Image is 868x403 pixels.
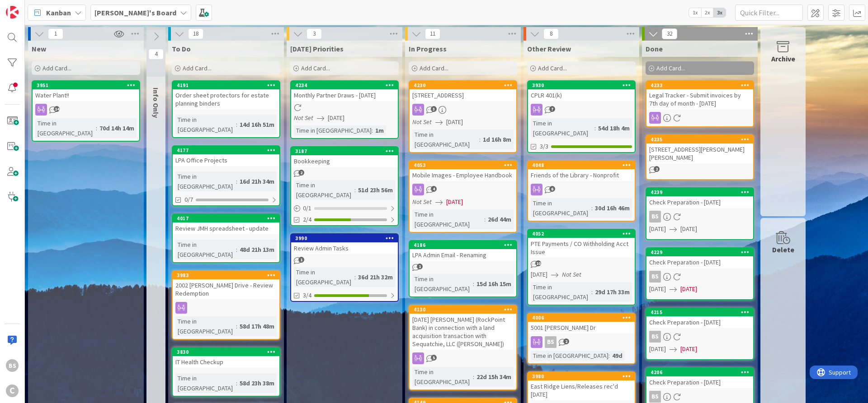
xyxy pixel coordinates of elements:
[540,142,548,151] span: 3/3
[294,125,372,135] div: Time in [GEOGRAPHIC_DATA]
[303,204,311,213] span: 0 / 1
[414,306,516,313] div: 4130
[549,106,555,112] span: 7
[173,271,279,279] div: 3983
[236,176,237,186] span: :
[479,134,481,144] span: :
[649,211,661,222] div: BS
[772,244,794,255] div: Delete
[32,44,46,53] span: New
[173,222,279,234] div: Review JMH spreadsheet - update
[446,197,463,207] span: [DATE]
[646,271,753,283] div: BS
[528,372,635,380] div: 3980
[646,135,753,144] div: 4235
[412,130,479,149] div: Time in [GEOGRAPHIC_DATA]
[175,115,236,134] div: Time in [GEOGRAPHIC_DATA]
[532,315,635,321] div: 4006
[528,230,635,238] div: 4052
[294,114,313,122] i: Not Set
[771,53,795,64] div: Archive
[303,215,311,224] span: 2/4
[42,64,71,72] span: Add Card...
[528,81,635,89] div: 3930
[414,82,516,88] div: 4230
[646,188,753,208] div: 4239Check Preparation - [DATE]
[646,308,753,316] div: 4215
[646,211,753,222] div: BS
[646,248,753,256] div: 4229
[298,170,304,176] span: 2
[173,146,279,154] div: 4177
[354,185,356,195] span: :
[177,147,279,153] div: 4177
[236,245,237,255] span: :
[735,5,803,21] input: Quick Filter...
[294,180,354,200] div: Time in [GEOGRAPHIC_DATA]
[237,176,277,186] div: 16d 21h 34m
[713,8,726,17] span: 3x
[291,81,398,89] div: 4234
[528,336,635,348] div: BS
[291,203,398,214] div: 0/1
[528,372,635,400] div: 3980East Ridge Liens/Releases rec'd [DATE]
[410,161,516,181] div: 4053Mobile Images - Employee Handbook
[446,117,463,127] span: [DATE]
[54,106,60,112] span: 14
[486,214,514,224] div: 26d 44m
[527,44,571,53] span: Other Review
[410,306,516,350] div: 4130[DATE] [PERSON_NAME] (RockPoint Bank) in connection with a land acquisition transaction with ...
[528,238,635,258] div: PTE Payments / CO Withholding Acct Issue
[177,215,279,222] div: 4017
[177,272,279,278] div: 3983
[662,28,677,39] span: 32
[412,209,484,229] div: Time in [GEOGRAPHIC_DATA]
[46,7,71,18] span: Kanban
[6,384,19,397] div: C
[543,28,559,39] span: 8
[410,81,516,89] div: 4230
[412,274,473,294] div: Time in [GEOGRAPHIC_DATA]
[372,125,373,135] span: :
[417,264,423,269] span: 1
[410,169,516,181] div: Mobile Images - Employee Handbook
[237,245,277,255] div: 48d 21h 13m
[656,64,685,72] span: Add Card...
[96,123,97,133] span: :
[431,106,437,112] span: 3
[646,144,753,163] div: [STREET_ADDRESS][PERSON_NAME][PERSON_NAME]
[474,372,514,382] div: 22d 15h 34m
[173,89,279,109] div: Order sheet protectors for estate planning binders
[484,214,486,224] span: :
[528,380,635,400] div: East Ridge Liens/Releases rec'd [DATE]
[410,241,516,249] div: 4186
[412,367,473,387] div: Time in [GEOGRAPHIC_DATA]
[295,82,398,88] div: 4234
[291,81,398,101] div: 4234Monthly Partner Draws - [DATE]
[373,125,386,135] div: 1m
[172,44,191,53] span: To Do
[291,234,398,254] div: 3990Review Admin Tasks
[301,64,330,72] span: Add Card...
[562,270,581,278] i: Not Set
[94,8,176,17] b: [PERSON_NAME]'s Board
[295,235,398,241] div: 3990
[646,316,753,328] div: Check Preparation - [DATE]
[649,284,666,294] span: [DATE]
[414,162,516,168] div: 4053
[532,231,635,237] div: 4052
[591,287,593,297] span: :
[531,198,591,218] div: Time in [GEOGRAPHIC_DATA]
[410,249,516,261] div: LPA Admin Email - Renaming
[236,378,237,388] span: :
[545,336,557,348] div: BS
[290,44,344,53] span: Today's Priorities
[237,120,277,130] div: 14d 16h 51m
[307,28,322,39] span: 3
[303,291,311,300] span: 3/4
[646,256,753,268] div: Check Preparation - [DATE]
[646,81,753,109] div: 4233Legal Tracker - Submit invoices by 7th day of month - [DATE]
[593,203,632,213] div: 30d 16h 46m
[410,161,516,169] div: 4053
[48,28,63,39] span: 1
